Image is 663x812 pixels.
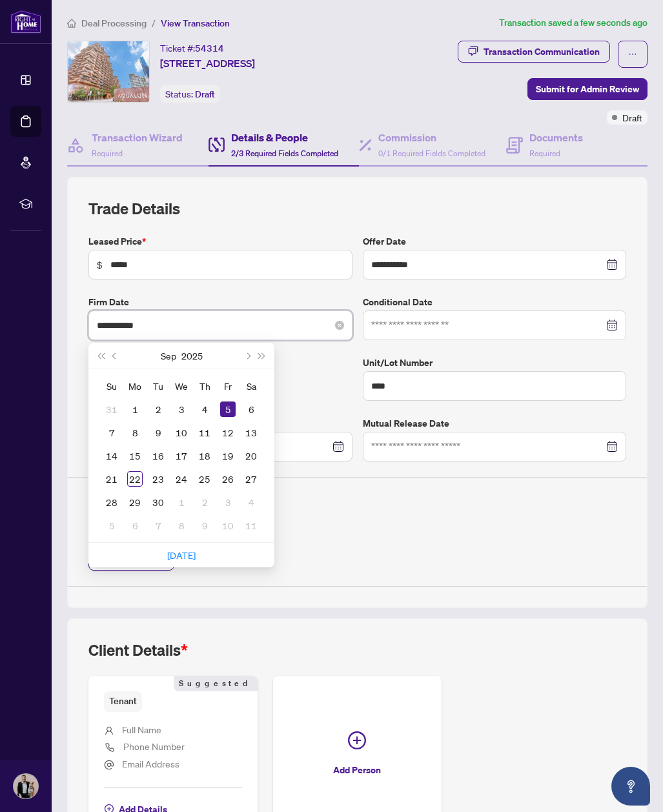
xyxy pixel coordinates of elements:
span: View Transaction [161,17,230,29]
span: Phone Number [123,740,185,752]
div: Transaction Communication [484,41,600,62]
span: 0/1 Required Fields Completed [378,148,485,158]
td: 2025-10-02 [193,491,216,514]
th: Mo [123,374,147,398]
h2: Client Details [88,640,188,660]
label: Leased Price [88,234,352,249]
button: Next year (Control + right) [255,343,269,369]
span: 2/3 Required Fields Completed [231,148,338,158]
div: 29 [127,494,143,510]
td: 2025-09-14 [100,444,123,467]
div: 2 [150,401,166,417]
span: Submit for Admin Review [536,79,639,99]
span: 54314 [195,43,224,54]
td: 2025-09-29 [123,491,147,514]
div: 14 [104,448,119,463]
span: home [67,19,76,28]
h4: Deposit [88,488,626,503]
td: 2025-08-31 [100,398,123,421]
td: 2025-10-11 [240,514,263,537]
div: 27 [243,471,259,487]
div: 1 [127,401,143,417]
td: 2025-09-05 [216,398,240,421]
h4: Commission [378,130,485,145]
td: 2025-09-17 [170,444,193,467]
div: 28 [104,494,119,510]
span: [STREET_ADDRESS] [160,56,255,71]
div: 17 [174,448,189,463]
span: Email Address [122,758,179,769]
th: Th [193,374,216,398]
label: Mutual Release Date [363,416,627,431]
div: Status: [160,85,220,103]
td: 2025-09-16 [147,444,170,467]
span: plus-circle [348,731,366,749]
td: 2025-09-19 [216,444,240,467]
td: 2025-10-04 [240,491,263,514]
span: ellipsis [628,50,637,59]
div: 18 [197,448,212,463]
td: 2025-10-08 [170,514,193,537]
div: 6 [243,401,259,417]
th: Su [100,374,123,398]
td: 2025-09-10 [170,421,193,444]
span: Deal Processing [81,17,147,29]
a: [DATE] [167,549,196,561]
div: 15 [127,448,143,463]
div: 1 [174,494,189,510]
div: 11 [243,518,259,533]
th: Sa [240,374,263,398]
button: Open asap [611,767,650,806]
div: 7 [104,425,119,440]
td: 2025-09-15 [123,444,147,467]
td: 2025-09-28 [100,491,123,514]
div: 4 [243,494,259,510]
td: 2025-09-01 [123,398,147,421]
h4: Details & People [231,130,338,145]
div: 25 [197,471,212,487]
div: 12 [220,425,236,440]
td: 2025-09-18 [193,444,216,467]
button: Last year (Control + left) [94,343,108,369]
div: 7 [150,518,166,533]
div: 10 [174,425,189,440]
td: 2025-10-10 [216,514,240,537]
td: 2025-09-06 [240,398,263,421]
td: 2025-09-12 [216,421,240,444]
div: 2 [197,494,212,510]
td: 2025-10-05 [100,514,123,537]
h2: Trade Details [88,198,626,219]
div: 23 [150,471,166,487]
label: Unit/Lot Number [363,356,627,370]
h4: Documents [529,130,583,145]
td: 2025-09-25 [193,467,216,491]
button: Next month (PageDown) [240,343,254,369]
div: 3 [220,494,236,510]
img: IMG-C12372335_1.jpg [68,41,149,102]
div: 9 [197,518,212,533]
label: Conditional Date [363,295,627,309]
td: 2025-09-24 [170,467,193,491]
th: Fr [216,374,240,398]
div: 5 [220,401,236,417]
div: 5 [104,518,119,533]
div: Ticket #: [160,41,224,56]
li: / [152,15,156,30]
span: Draft [195,88,215,100]
span: Suggested [174,676,258,691]
div: 3 [174,401,189,417]
button: Transaction Communication [458,41,610,63]
td: 2025-09-04 [193,398,216,421]
span: Draft [622,110,642,125]
td: 2025-09-13 [240,421,263,444]
button: Choose a month [161,343,176,369]
td: 2025-09-27 [240,467,263,491]
img: Profile Icon [14,774,38,798]
div: 30 [150,494,166,510]
div: 16 [150,448,166,463]
span: Tenant [104,691,142,711]
span: Full Name [122,724,161,735]
div: 8 [174,518,189,533]
label: Firm Date [88,295,352,309]
div: 9 [150,425,166,440]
